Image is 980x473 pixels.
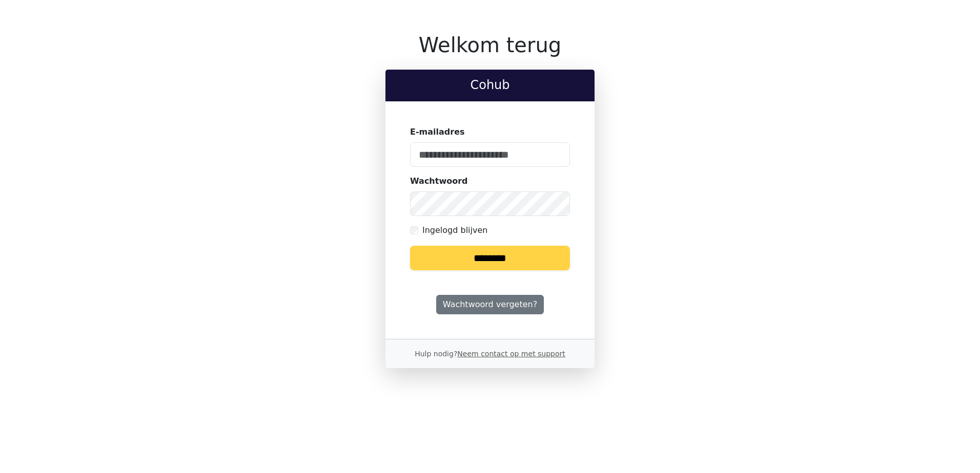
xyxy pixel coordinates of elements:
a: Wachtwoord vergeten? [436,295,544,314]
label: E-mailadres [410,126,465,138]
label: Wachtwoord [410,175,468,187]
small: Hulp nodig? [415,350,565,358]
h1: Welkom terug [385,33,595,57]
a: Neem contact op met support [457,350,565,358]
label: Ingelogd blijven [422,224,487,236]
h2: Cohub [394,78,586,93]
